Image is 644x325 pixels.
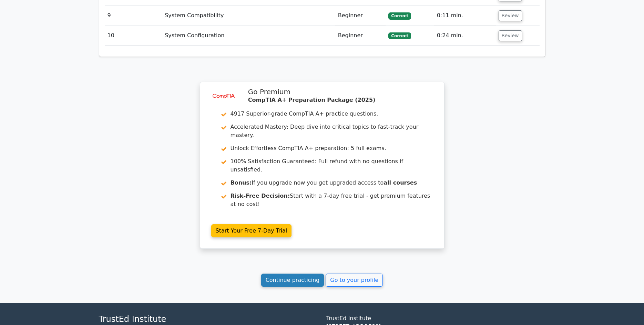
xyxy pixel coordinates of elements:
[211,224,292,237] a: Start Your Free 7-Day Trial
[99,314,318,324] h4: TrustEd Institute
[499,30,522,41] button: Review
[105,26,162,46] td: 10
[105,6,162,26] td: 9
[388,12,411,19] span: Correct
[326,274,383,287] a: Go to your profile
[162,26,335,46] td: System Configuration
[335,26,386,46] td: Beginner
[261,274,324,287] a: Continue practicing
[434,6,496,26] td: 0:11 min.
[162,6,335,26] td: System Compatibility
[335,6,386,26] td: Beginner
[499,10,522,21] button: Review
[434,26,496,46] td: 0:24 min.
[388,32,411,39] span: Correct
